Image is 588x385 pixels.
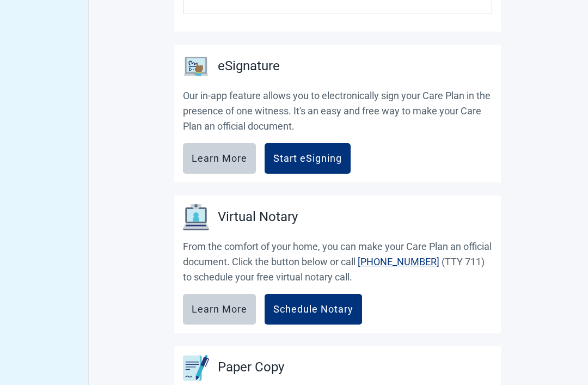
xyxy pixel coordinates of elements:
div: Schedule Notary [273,304,353,315]
button: Start eSigning [265,143,351,174]
div: Learn More [192,153,247,164]
h3: eSignature [218,56,280,77]
img: eSignature [183,53,209,80]
h3: Paper Copy [218,357,284,378]
p: Our in-app feature allows you to electronically sign your Care Plan in the presence of one witnes... [183,88,492,135]
img: Paper Copy [183,355,209,381]
img: Virtual Notary [183,204,209,230]
button: Learn More [183,294,256,325]
div: Learn More [192,304,247,315]
div: Start eSigning [273,153,342,164]
a: [PHONE_NUMBER] [358,256,439,267]
button: Schedule Notary [265,294,362,325]
p: From the comfort of your home, you can make your Care Plan an official document. Click the button... [183,239,492,285]
button: Learn More [183,143,256,174]
h3: Virtual Notary [218,207,298,228]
